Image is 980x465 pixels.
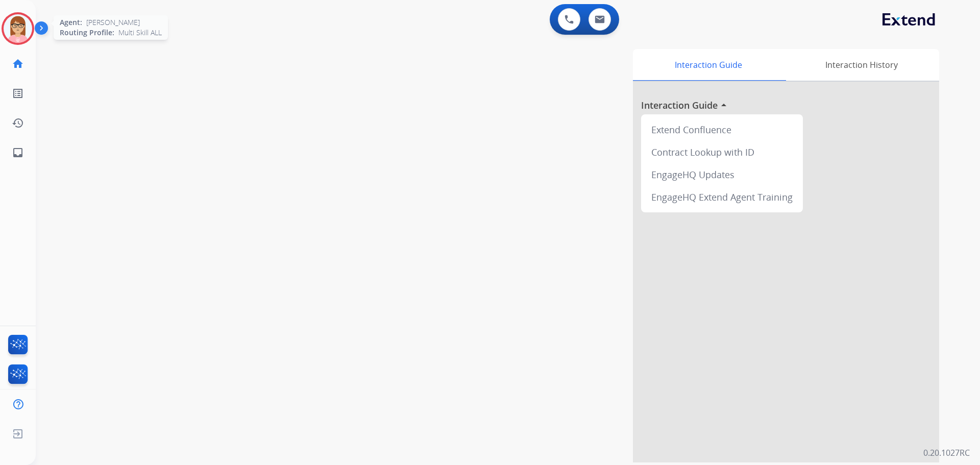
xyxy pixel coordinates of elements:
[645,163,799,186] div: EngageHQ Updates
[645,186,799,208] div: EngageHQ Extend Agent Training
[12,58,24,70] mat-icon: home
[86,17,140,28] span: [PERSON_NAME]
[12,146,24,159] mat-icon: inbox
[633,49,783,81] div: Interaction Guide
[60,17,82,28] span: Agent:
[645,118,799,141] div: Extend Confluence
[118,28,162,38] span: Multi Skill ALL
[12,87,24,100] mat-icon: list_alt
[645,141,799,163] div: Contract Lookup with ID
[923,447,970,459] p: 0.20.1027RC
[12,117,24,129] mat-icon: history
[783,49,939,81] div: Interaction History
[4,14,32,43] img: avatar
[60,28,114,38] span: Routing Profile:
